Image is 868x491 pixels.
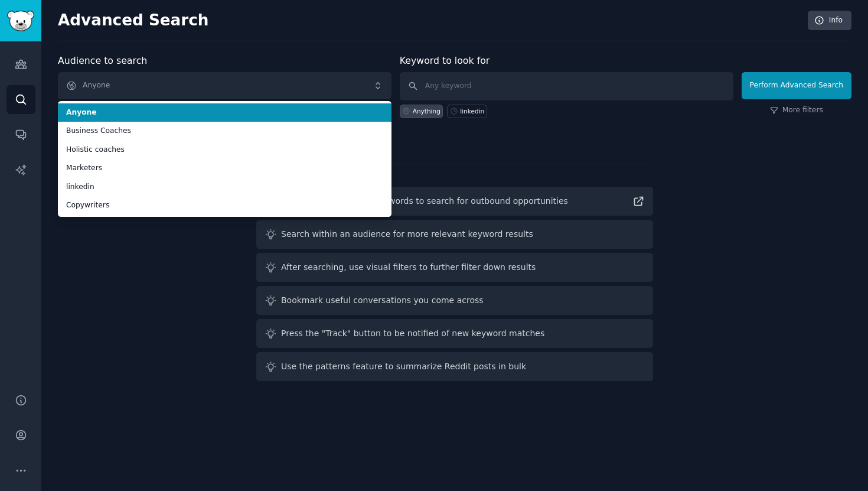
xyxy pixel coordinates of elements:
div: Anything [413,107,440,115]
div: Use the patterns feature to summarize Reddit posts in bulk [281,360,526,373]
div: Press the "Track" button to be notified of new keyword matches [281,327,544,340]
h2: Advanced Search [58,11,801,30]
div: Search within an audience for more relevant keyword results [281,228,533,240]
span: linkedin [66,182,383,193]
span: Copywriters [66,200,383,211]
div: Bookmark useful conversations you come across [281,294,484,307]
span: Marketers [66,163,383,174]
a: Info [808,11,851,31]
button: Perform Advanced Search [742,72,851,99]
label: Audience to search [58,55,147,66]
div: After searching, use visual filters to further filter down results [281,261,536,274]
div: Read guide on helpful keywords to search for outbound opportunities [281,195,568,207]
a: More filters [770,105,823,116]
ul: Anyone [58,101,391,217]
button: Anyone [58,72,391,99]
div: linkedin [460,107,484,115]
label: Keyword to look for [400,55,490,66]
input: Any keyword [400,72,733,100]
img: GummySearch logo [7,11,34,31]
span: Anyone [66,108,383,118]
span: Business Coaches [66,126,383,136]
span: Holistic coaches [66,145,383,155]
